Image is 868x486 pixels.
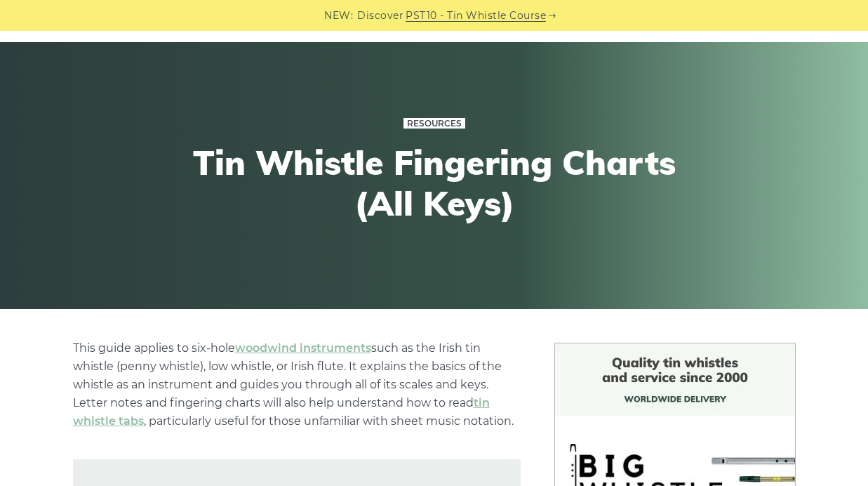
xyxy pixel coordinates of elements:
[176,143,693,223] h1: Tin Whistle Fingering Charts (All Keys)
[357,8,403,24] span: Discover
[403,118,465,129] a: Resources
[406,8,546,24] a: PST10 - Tin Whistle Course
[324,8,353,24] span: NEW:
[73,339,521,431] p: This guide applies to six-hole such as the Irish tin whistle (penny whistle), low whistle, or Iri...
[235,341,371,355] a: woodwind instruments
